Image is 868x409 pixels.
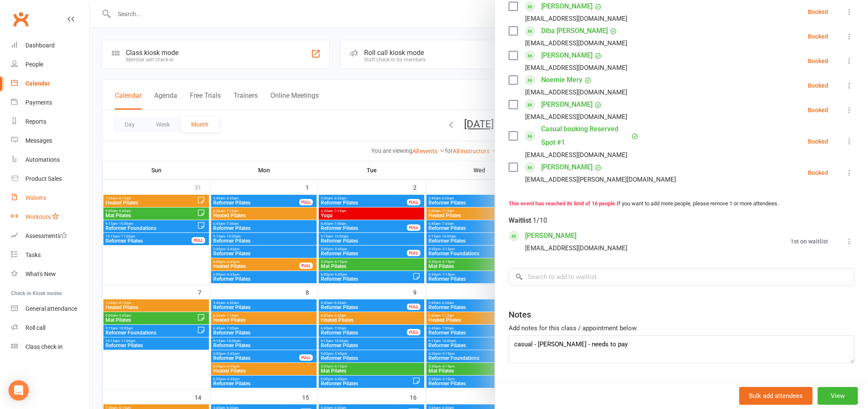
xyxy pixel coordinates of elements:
[11,246,89,265] a: Tasks
[11,207,89,227] a: Workouts
[533,215,547,227] div: 1/10
[509,200,617,207] strong: This event has reached its limit of 16 people.
[525,87,627,98] div: [EMAIL_ADDRESS][DOMAIN_NAME]
[808,107,828,113] div: Booked
[525,13,627,24] div: [EMAIL_ADDRESS][DOMAIN_NAME]
[818,387,858,405] button: View
[509,323,854,333] div: Add notes for this class / appointment below
[11,227,89,246] a: Assessments
[11,318,89,337] a: Roll call
[25,305,77,312] div: General attendance
[25,251,41,258] div: Tasks
[509,199,854,208] div: If you want to add more people, please remove 1 or more attendees.
[25,118,46,125] div: Reports
[25,343,63,350] div: Class check-in
[541,73,582,87] a: Noemie Mery
[525,62,627,73] div: [EMAIL_ADDRESS][DOMAIN_NAME]
[25,271,56,277] div: What's New
[11,131,89,150] a: Messages
[25,175,62,182] div: Product Sales
[11,337,89,356] a: Class kiosk mode
[11,265,89,284] a: What's New
[25,99,52,106] div: Payments
[25,80,50,87] div: Calendar
[525,111,627,122] div: [EMAIL_ADDRESS][DOMAIN_NAME]
[8,380,29,401] div: Open Intercom Messenger
[25,324,45,331] div: Roll call
[11,150,89,169] a: Automations
[25,232,67,239] div: Assessments
[11,36,89,55] a: Dashboard
[808,170,828,176] div: Booked
[525,174,676,185] div: [EMAIL_ADDRESS][PERSON_NAME][DOMAIN_NAME]
[25,61,43,68] div: People
[11,299,89,318] a: General attendance kiosk mode
[790,238,828,244] div: 1st on waitlist
[541,160,593,174] a: [PERSON_NAME]
[541,122,629,149] a: Casual booking Reserved Spot #1
[11,93,89,112] a: Payments
[541,98,593,111] a: [PERSON_NAME]
[11,188,89,207] a: Waivers
[808,33,828,39] div: Booked
[11,169,89,188] a: Product Sales
[808,83,828,88] div: Booked
[509,215,547,227] div: Waitlist
[541,49,593,62] a: [PERSON_NAME]
[525,38,627,49] div: [EMAIL_ADDRESS][DOMAIN_NAME]
[808,58,828,64] div: Booked
[11,55,89,74] a: People
[509,309,531,321] div: Notes
[739,387,812,405] button: Bulk add attendees
[509,268,854,286] input: Search to add to waitlist
[10,8,31,30] a: Clubworx
[541,24,608,38] a: Diba [PERSON_NAME]
[808,9,828,15] div: Booked
[25,42,55,49] div: Dashboard
[25,156,60,163] div: Automations
[525,243,627,254] div: [EMAIL_ADDRESS][DOMAIN_NAME]
[25,137,52,144] div: Messages
[525,149,627,160] div: [EMAIL_ADDRESS][DOMAIN_NAME]
[25,213,51,220] div: Workouts
[25,194,46,201] div: Waivers
[525,229,576,243] a: [PERSON_NAME]
[11,112,89,131] a: Reports
[11,74,89,93] a: Calendar
[808,138,828,144] div: Booked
